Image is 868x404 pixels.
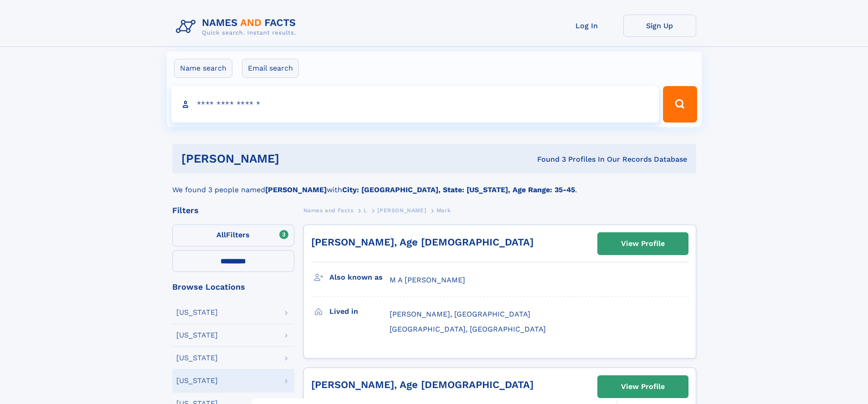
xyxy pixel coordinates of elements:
[242,59,299,78] label: Email search
[342,185,575,194] b: City: [GEOGRAPHIC_DATA], State: [US_STATE], Age Range: 35-45
[171,86,659,123] input: search input
[663,86,697,123] button: Search Button
[172,206,294,215] div: Filters
[621,376,665,397] div: View Profile
[311,379,534,390] a: [PERSON_NAME], Age [DEMOGRAPHIC_DATA]
[176,354,218,362] div: [US_STATE]
[621,233,665,254] div: View Profile
[216,230,226,239] span: All
[181,153,408,164] h1: [PERSON_NAME]
[390,325,546,333] span: [GEOGRAPHIC_DATA], [GEOGRAPHIC_DATA]
[176,309,218,316] div: [US_STATE]
[311,236,534,248] a: [PERSON_NAME], Age [DEMOGRAPHIC_DATA]
[176,377,218,384] div: [US_STATE]
[172,15,303,39] img: Logo Names and Facts
[390,310,530,318] span: [PERSON_NAME], [GEOGRAPHIC_DATA]
[172,225,294,246] label: Filters
[408,154,687,164] div: Found 3 Profiles In Our Records Database
[329,270,390,285] h3: Also known as
[364,207,367,214] span: L
[303,205,354,216] a: Names and Facts
[172,283,294,291] div: Browse Locations
[390,276,465,284] span: M A [PERSON_NAME]
[265,185,327,194] b: [PERSON_NAME]
[377,207,426,214] span: [PERSON_NAME]
[329,304,390,319] h3: Lived in
[176,332,218,339] div: [US_STATE]
[437,207,451,214] span: Mark
[598,233,688,255] a: View Profile
[174,59,232,78] label: Name search
[550,15,623,37] a: Log In
[623,15,696,37] a: Sign Up
[172,174,696,195] div: We found 3 people named with .
[364,205,367,216] a: L
[377,205,426,216] a: [PERSON_NAME]
[598,376,688,398] a: View Profile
